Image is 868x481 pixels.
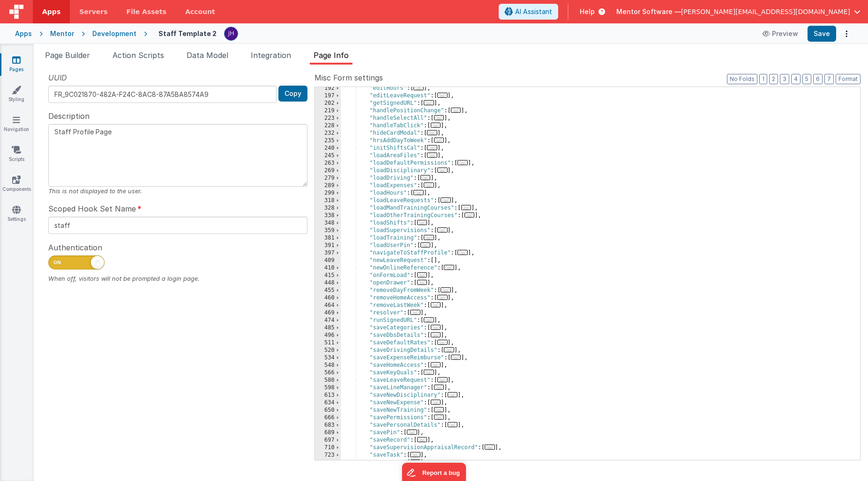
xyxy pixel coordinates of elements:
div: 566 [315,369,341,377]
div: 279 [315,175,341,182]
div: 359 [315,227,341,234]
span: ... [431,302,441,307]
button: 6 [813,74,823,84]
span: Help [580,7,595,16]
div: 548 [315,362,341,369]
div: 469 [315,309,341,317]
div: 683 [315,422,341,429]
span: Page Info [314,51,349,60]
div: 650 [315,407,341,414]
button: Mentor Software — [PERSON_NAME][EMAIL_ADDRESS][DOMAIN_NAME] [616,7,861,16]
button: 4 [791,74,801,84]
span: AI Assistant [515,7,552,16]
div: 338 [315,212,341,219]
span: Servers [79,7,107,16]
div: 202 [315,100,341,107]
div: 381 [315,234,341,242]
span: Action Scripts [112,51,164,60]
div: 534 [315,354,341,362]
span: UUID [48,72,67,83]
span: ... [434,407,444,412]
span: ... [413,85,424,90]
button: Options [840,27,853,40]
div: 474 [315,317,341,324]
div: Mentor [50,29,74,38]
span: ... [427,153,437,158]
div: Apps [15,29,32,38]
span: ... [431,325,441,330]
button: 2 [769,74,778,84]
span: ... [407,430,417,435]
div: 511 [315,339,341,347]
span: Description [48,110,90,122]
span: Mentor Software — [616,7,681,16]
span: ... [451,355,461,360]
span: ... [417,280,427,285]
div: 318 [315,197,341,204]
span: ... [437,227,448,233]
div: 485 [315,324,341,332]
span: Authentication [48,242,102,253]
span: ... [431,123,441,128]
div: 634 [315,399,341,407]
div: 228 [315,122,341,130]
div: 723 [315,452,341,459]
span: ... [437,295,448,300]
span: ... [444,347,454,352]
img: c2badad8aad3a9dfc60afe8632b41ba8 [224,27,238,40]
span: ... [434,115,444,120]
span: Apps [42,7,60,16]
span: ... [457,250,468,255]
span: [PERSON_NAME][EMAIL_ADDRESS][DOMAIN_NAME] [681,7,850,16]
span: ... [424,317,434,322]
span: ... [434,385,444,390]
div: 289 [315,182,341,189]
span: ... [441,287,451,292]
span: ... [448,422,458,427]
span: Data Model [187,51,228,60]
div: 410 [315,264,341,272]
span: ... [437,93,448,98]
span: ... [464,212,475,218]
span: ... [420,175,431,180]
div: 348 [315,219,341,227]
div: 666 [315,414,341,422]
button: AI Assistant [499,4,558,20]
span: ... [410,459,420,465]
button: 5 [802,74,811,84]
span: ... [485,445,495,450]
span: Integration [251,51,291,60]
span: ... [437,340,448,345]
div: 448 [315,279,341,287]
span: Scoped Hook Set Name [48,203,136,214]
div: 263 [315,160,341,167]
button: Preview [757,26,804,41]
span: ... [441,197,451,203]
span: ... [434,138,444,143]
div: 460 [315,294,341,302]
button: Format [836,74,861,84]
span: Misc Form settings [314,72,383,83]
span: ... [461,205,471,210]
div: Development [92,29,136,38]
span: ... [451,108,461,113]
div: When off, visitors will not be prompted a login page. [48,274,307,283]
div: 235 [315,137,341,145]
span: ... [448,392,458,397]
span: ... [457,160,468,165]
span: ... [437,377,448,382]
div: 409 [315,257,341,264]
div: 415 [315,272,341,279]
span: Page Builder [45,51,90,60]
span: ... [424,370,434,375]
button: 3 [780,74,789,84]
span: ... [424,182,434,188]
span: ... [417,220,427,225]
div: 299 [315,189,341,197]
div: 464 [315,302,341,309]
div: 710 [315,444,341,452]
span: ... [424,235,434,240]
span: ... [431,400,441,405]
button: 1 [759,74,767,84]
button: Save [808,26,836,42]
